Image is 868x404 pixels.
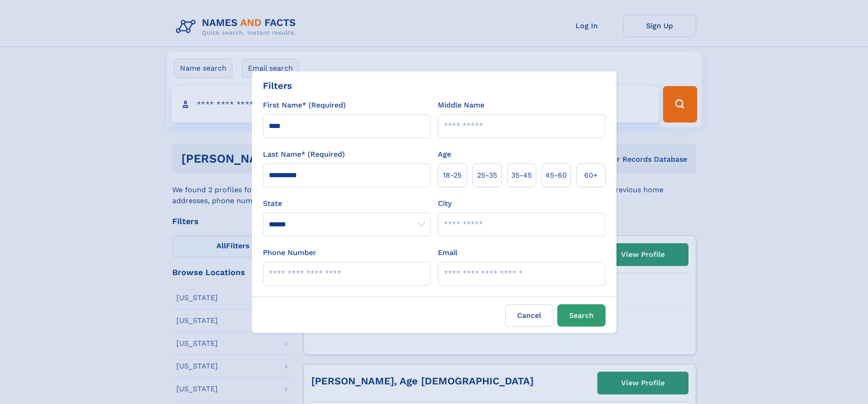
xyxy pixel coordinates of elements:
label: Email [438,247,457,258]
label: City [438,198,452,209]
label: First Name* (Required) [263,100,346,111]
label: State [263,198,431,209]
button: Search [557,304,606,327]
label: Cancel [505,304,554,327]
span: 18‑25 [443,170,462,181]
span: 35‑45 [511,170,532,181]
label: Middle Name [438,100,484,111]
div: Filters [263,79,292,92]
label: Last Name* (Required) [263,149,345,160]
span: 45‑60 [545,170,567,181]
span: 25‑35 [477,170,497,181]
span: 60+ [584,170,598,181]
label: Age [438,149,451,160]
label: Phone Number [263,247,316,258]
